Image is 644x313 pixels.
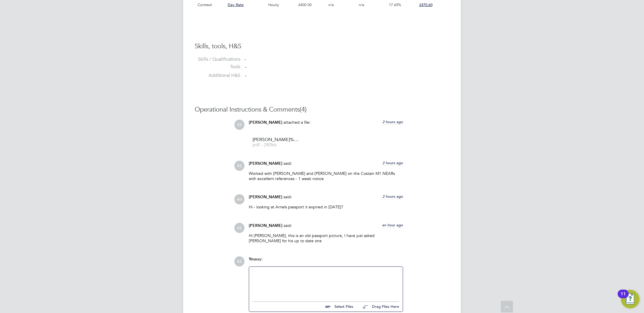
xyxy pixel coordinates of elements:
span: AH [234,194,244,204]
button: Drag Files Here [358,301,399,313]
span: 2 hours ago [382,119,403,124]
p: Hi - looking at Arnels passport it expired in [DATE]? [249,204,403,210]
span: 2 hours ago [382,160,403,165]
div: 11 [621,294,626,301]
span: [PERSON_NAME] [249,195,282,199]
span: EE [234,256,244,266]
span: You [249,257,256,262]
span: n/a [328,2,334,7]
span: EE [234,120,244,130]
span: [PERSON_NAME] [249,161,282,166]
span: (4) [300,105,307,113]
div: - [244,56,449,62]
span: [PERSON_NAME]%20Cordero%20CV%20(1) [253,138,299,142]
span: EE [234,223,244,233]
span: an hour ago [382,223,403,227]
h3: Operational Instructions & Comments [195,105,449,114]
span: attached a file: [284,120,310,125]
a: [PERSON_NAME]%20Cordero%20CV%20(1) pdf - 280kb [253,138,299,147]
span: EE [234,161,244,171]
span: said: [284,161,292,166]
span: 2 hours ago [382,194,403,199]
div: say: [249,256,403,266]
h3: Skills, tools, H&S [195,42,449,51]
label: Additional H&S [195,73,240,79]
label: Tools [195,64,240,70]
span: 17.65% [389,2,401,7]
span: said: [284,194,292,199]
label: Skills / Qualifications [195,56,240,62]
span: Day Rate [228,2,244,7]
span: - [245,64,246,70]
span: £470.60 [419,2,433,7]
span: pdf - 280kb [253,143,299,147]
p: Worked with [PERSON_NAME] and [PERSON_NAME] on the Costain M1 NEARs with excellent references - 1... [249,171,403,181]
span: - [245,73,246,79]
span: [PERSON_NAME] [249,120,282,125]
span: n/a [359,2,364,7]
p: Hi [PERSON_NAME], this is an old passport picture, I have just asked [PERSON_NAME] for his up to ... [249,233,403,243]
button: Open Resource Center, 11 new notifications [621,290,639,308]
span: said: [284,223,292,228]
span: [PERSON_NAME] [249,223,282,228]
